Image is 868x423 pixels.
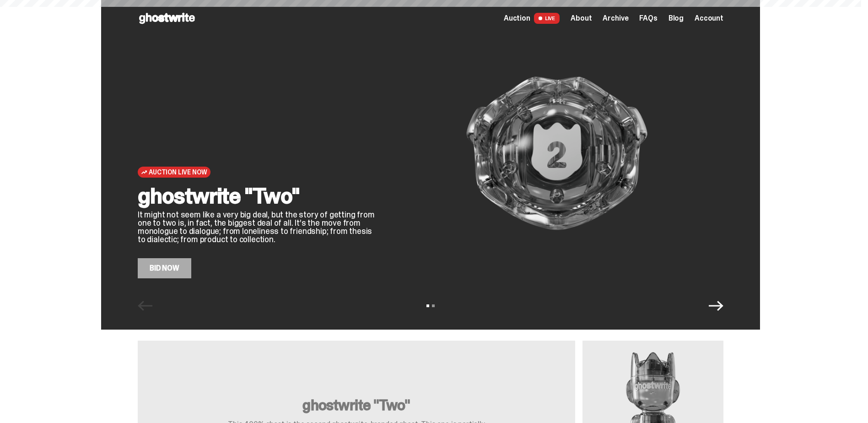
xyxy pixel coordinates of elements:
a: Blog [669,15,684,22]
span: Auction Live Now [149,168,207,176]
button: View slide 1 [426,304,429,307]
a: Account [695,15,723,22]
span: Auction [504,15,530,22]
a: About [571,15,592,22]
img: ghostwrite "Two" [390,28,723,278]
h3: ghostwrite "Two" [210,398,503,412]
h2: ghostwrite "Two" [138,185,376,207]
span: LIVE [534,13,560,24]
button: View slide 2 [432,304,435,307]
p: It might not seem like a very big deal, but the story of getting from one to two is, in fact, the... [138,211,376,244]
button: Next [709,298,723,313]
a: FAQs [639,15,657,22]
a: Archive [603,15,628,22]
a: Auction LIVE [504,13,560,24]
a: Bid Now [138,258,191,278]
